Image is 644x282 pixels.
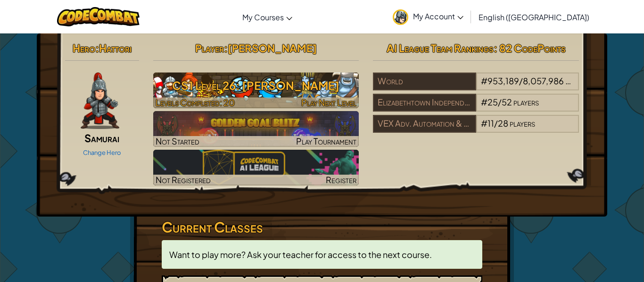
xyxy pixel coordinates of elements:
span: Levels Completed: 20 [156,97,235,108]
span: # [481,97,487,107]
img: CS1 Level 26: Wakka Maul [153,73,359,108]
span: My Courses [242,12,284,22]
span: My Account [413,11,463,21]
span: English ([GEOGRAPHIC_DATA]) [479,12,589,22]
span: Samurai [84,131,119,145]
div: Elizabethtown Independent [373,94,476,112]
span: # [481,75,487,86]
span: Hero [73,41,95,55]
a: My Courses [238,4,297,30]
span: / [498,97,502,107]
span: players [513,97,539,107]
span: players [510,118,535,129]
span: Player [195,41,224,55]
a: English ([GEOGRAPHIC_DATA]) [474,4,594,30]
span: Register [326,174,356,185]
span: 28 [498,118,508,129]
span: 11 [487,118,494,129]
span: Not Registered [156,174,211,185]
span: Play Tournament [296,136,356,146]
h3: CS1 Level 26: [PERSON_NAME] [153,75,359,96]
span: Play Next Level [301,97,356,108]
a: My Account [388,2,468,32]
span: players [565,75,591,86]
a: Not StartedPlay Tournament [153,111,359,147]
img: samurai.pose.png [81,73,119,129]
a: VEX Adv. Automation & Robotics - Price - Everyday-6,[DATE]-6#11/28players [373,124,579,135]
a: Play Next Level [153,73,359,108]
a: Not RegisteredRegister [153,150,359,185]
span: : 82 CodePoints [494,41,566,55]
span: 8,057,986 [523,75,564,86]
div: World [373,73,476,90]
span: [PERSON_NAME] [228,41,317,55]
a: Elizabethtown Independent#25/52players [373,103,579,113]
img: avatar [393,9,408,25]
div: VEX Adv. Automation & Robotics - Price - Everyday-6,[DATE]-6 [373,115,476,133]
span: 953,189 [487,75,519,86]
span: Hattori [99,41,132,55]
img: Golden Goal [153,111,359,147]
img: CodeCombat logo [57,7,140,26]
img: Join AI League [153,150,359,185]
span: # [481,118,487,129]
span: AI League Team Rankings [387,41,494,55]
span: 52 [502,97,512,107]
a: World#953,189/8,057,986players [373,81,579,92]
h3: Current Classes [162,217,482,238]
span: : [224,41,228,55]
span: : [95,41,99,55]
a: Change Hero [83,149,121,156]
span: / [494,118,498,129]
span: Want to play more? Ask your teacher for access to the next course. [169,249,432,260]
span: / [519,75,523,86]
span: 25 [487,97,498,107]
span: Not Started [156,136,199,146]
